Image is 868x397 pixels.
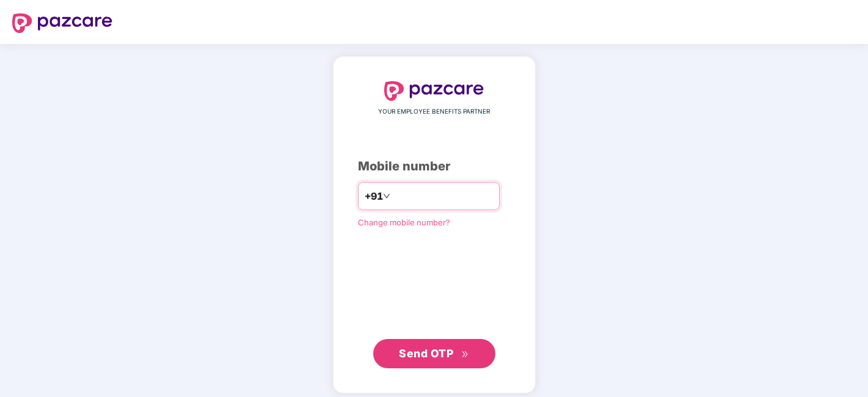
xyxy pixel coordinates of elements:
[461,351,469,359] span: double-right
[384,81,484,101] img: logo
[383,192,390,200] span: down
[365,189,383,204] span: +91
[358,157,511,176] div: Mobile number
[358,217,450,227] a: Change mobile number?
[399,347,453,360] span: Send OTP
[12,13,112,33] img: logo
[373,339,495,368] button: Send OTPdouble-right
[378,107,490,117] span: YOUR EMPLOYEE BENEFITS PARTNER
